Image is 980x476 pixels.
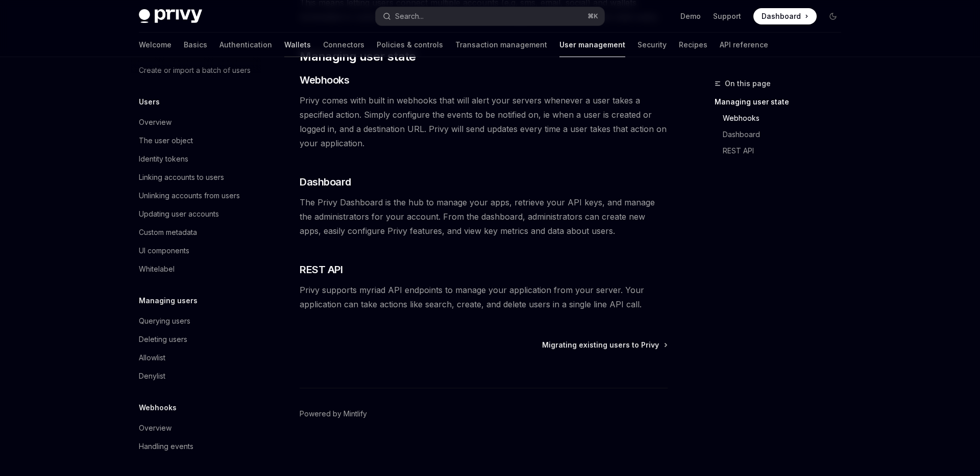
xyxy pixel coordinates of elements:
[680,11,701,21] a: Demo
[376,7,604,25] button: Search...⌘K
[300,262,342,277] span: REST API
[139,402,177,414] h5: Webhooks
[542,340,667,350] a: Migrating existing users to Privy
[139,315,190,327] div: Querying users
[139,190,240,202] div: Unlinking accounts from users
[131,168,261,187] a: Linking accounts to users
[139,245,189,257] div: UI components
[825,8,841,24] button: Toggle dark mode
[139,333,187,346] div: Deleting users
[395,10,424,22] div: Search...
[679,33,707,57] a: Recipes
[184,33,207,57] a: Basics
[139,33,171,57] a: Welcome
[723,126,849,143] a: Dashboard
[323,33,364,57] a: Connectors
[455,33,547,57] a: Transaction management
[300,283,668,311] span: Privy supports myriad API endpoints to manage your application from your server. Your application...
[559,33,625,57] a: User management
[131,131,261,150] a: The user object
[713,11,741,21] a: Support
[131,223,261,242] a: Custom metadata
[131,312,261,330] a: Querying users
[715,94,849,110] a: Managing user state
[139,153,188,165] div: Identity tokens
[131,150,261,168] a: Identity tokens
[377,33,443,57] a: Policies & controls
[139,263,175,275] div: Whitelabel
[139,226,197,239] div: Custom metadata
[139,171,224,183] div: Linking accounts to users
[131,349,261,367] a: Allowlist
[139,135,193,147] div: The user object
[131,260,261,278] a: Whitelabel
[139,422,171,434] div: Overview
[131,242,261,260] a: UI components
[720,33,768,57] a: API reference
[725,77,771,90] span: On this page
[300,195,668,238] span: The Privy Dashboard is the hub to manage your apps, retrieve your API keys, and manage the admini...
[300,409,367,419] a: Powered by Mintlify
[587,12,598,20] span: ⌘ K
[300,175,351,189] span: Dashboard
[139,352,165,364] div: Allowlist
[139,440,193,453] div: Handling events
[139,116,171,128] div: Overview
[723,143,849,159] a: REST API
[131,367,261,385] a: Denylist
[139,9,202,23] img: dark logo
[139,96,160,108] h5: Users
[131,113,261,131] a: Overview
[723,110,849,126] a: Webhooks
[762,11,801,21] span: Dashboard
[139,295,198,307] h5: Managing users
[131,330,261,349] a: Deleting users
[131,205,261,223] a: Updating user accounts
[131,187,261,205] a: Unlinking accounts from users
[131,419,261,437] a: Overview
[284,33,311,57] a: Wallets
[139,208,219,220] div: Updating user accounts
[300,73,349,87] span: Webhooks
[300,93,668,150] span: Privy comes with built in webhooks that will alert your servers whenever a user takes a specified...
[542,340,659,350] span: Migrating existing users to Privy
[219,33,272,57] a: Authentication
[139,370,165,382] div: Denylist
[753,8,817,24] a: Dashboard
[638,33,667,57] a: Security
[131,437,261,456] a: Handling events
